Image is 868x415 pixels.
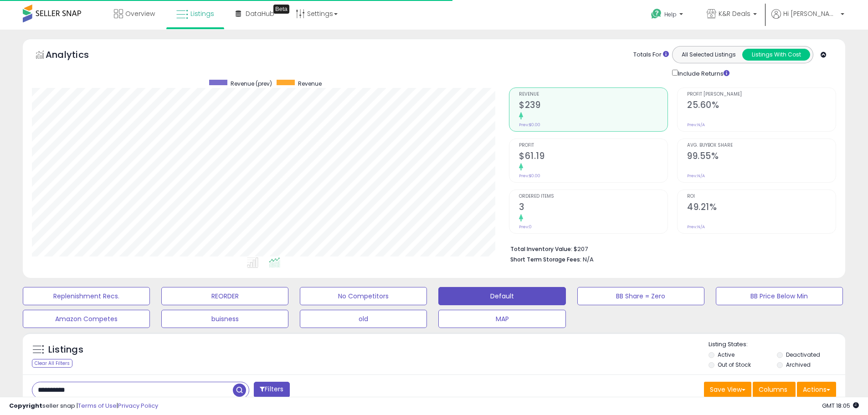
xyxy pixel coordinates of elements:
label: Archived [786,361,811,369]
small: Prev: $0.00 [519,173,540,179]
b: Short Term Storage Fees: [510,256,581,263]
small: Prev: N/A [687,173,705,179]
a: Help [644,1,692,30]
h2: 49.21% [687,202,836,214]
button: Listings With Cost [742,49,810,61]
button: REORDER [161,287,288,305]
span: Overview [125,9,155,18]
button: BB Price Below Min [716,287,843,305]
button: Actions [797,382,836,397]
h2: 99.55% [687,151,836,163]
small: Prev: $0.00 [519,122,540,128]
div: seller snap | | [9,402,158,410]
div: Tooltip anchor [273,5,289,14]
button: All Selected Listings [675,49,743,61]
span: Columns [759,385,787,394]
b: Total Inventory Value: [510,245,572,253]
p: Listing States: [709,340,845,349]
button: old [300,310,427,328]
strong: Copyright [9,401,42,410]
span: Avg. Buybox Share [687,143,836,148]
button: No Competitors [300,287,427,305]
button: Columns [753,382,796,397]
span: 2025-09-16 18:05 GMT [822,401,859,410]
div: Include Returns [665,68,740,78]
label: Deactivated [786,351,820,359]
a: Privacy Policy [118,401,158,410]
button: BB Share = Zero [577,287,704,305]
span: Revenue [519,92,668,97]
span: Hi [PERSON_NAME] [783,9,838,18]
h5: Analytics [46,48,107,63]
span: DataHub [246,9,274,18]
small: Prev: N/A [687,122,705,128]
span: Help [664,10,677,18]
span: ROI [687,194,836,199]
h5: Listings [48,343,83,356]
button: Amazon Competes [23,310,150,328]
h2: $239 [519,100,668,112]
button: Default [438,287,565,305]
div: Clear All Filters [32,359,72,368]
button: Filters [254,382,289,398]
span: Listings [190,9,214,18]
a: Terms of Use [78,401,117,410]
button: Replenishment Recs. [23,287,150,305]
small: Prev: 0 [519,224,532,230]
label: Out of Stock [718,361,751,369]
small: Prev: N/A [687,224,705,230]
button: buisness [161,310,288,328]
span: Ordered Items [519,194,668,199]
a: Hi [PERSON_NAME] [771,9,844,30]
li: $207 [510,243,829,254]
button: Save View [704,382,751,397]
div: Totals For [633,51,669,59]
h2: $61.19 [519,151,668,163]
span: N/A [583,255,594,264]
h2: 25.60% [687,100,836,112]
span: Revenue (prev) [231,80,272,87]
span: K&R Deals [719,9,750,18]
span: Profit [519,143,668,148]
i: Get Help [651,8,662,20]
label: Active [718,351,734,359]
h2: 3 [519,202,668,214]
span: Profit [PERSON_NAME] [687,92,836,97]
span: Revenue [298,80,322,87]
button: MAP [438,310,565,328]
